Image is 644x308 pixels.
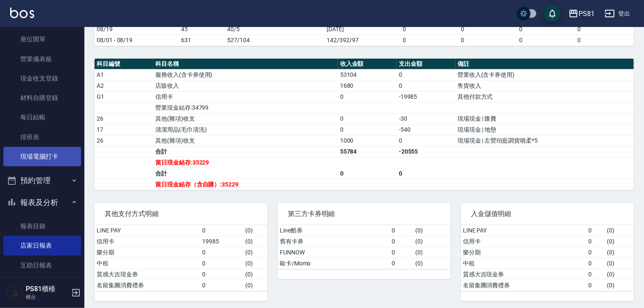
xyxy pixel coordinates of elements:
[153,124,338,135] td: 清潔用品(毛巾清洗)
[153,157,338,168] td: 當日現金結存:35229
[455,135,634,146] td: 現場現金 | 左營珀藍調貨噴柔*5
[95,258,200,269] td: 中租
[244,247,268,258] td: ( 0 )
[153,59,338,70] th: 科目名稱
[26,293,69,301] p: 櫃台
[3,170,81,192] button: 預約管理
[3,30,81,49] a: 座位開單
[10,8,34,18] img: Logo
[461,225,634,291] table: a dense table
[390,258,414,269] td: 0
[3,147,81,166] a: 現場電腦打卡
[200,225,243,236] td: 0
[95,269,200,280] td: 質感大吉現金券
[95,225,200,236] td: LINE PAY
[459,24,517,35] td: 0
[200,258,243,269] td: 0
[95,113,153,124] td: 26
[95,91,153,102] td: G1
[153,135,338,146] td: 其他(雜項)收支
[95,280,200,291] td: 名留集團消費禮券
[95,69,153,80] td: A1
[414,236,451,247] td: ( 0 )
[397,69,455,80] td: 0
[459,35,517,46] td: 0
[579,8,595,19] div: PS81
[605,225,634,236] td: ( 0 )
[605,258,634,269] td: ( 0 )
[95,80,153,91] td: A2
[605,247,634,258] td: ( 0 )
[587,225,605,236] td: 0
[153,69,338,80] td: 服務收入(含卡券使用)
[455,124,634,135] td: 現場現金 | 地墊
[153,80,338,91] td: 店販收入
[397,59,455,70] th: 支出金額
[244,258,268,269] td: ( 0 )
[225,24,325,35] td: 40/5
[179,35,225,46] td: 631
[225,35,325,46] td: 527/104
[7,284,24,301] img: Person
[400,35,459,46] td: 0
[338,69,397,80] td: 53104
[278,258,390,269] td: 歐卡/Momo
[95,247,200,258] td: 樂分期
[397,124,455,135] td: -540
[95,13,634,46] table: a dense table
[278,247,390,258] td: FUNNOW
[338,80,397,91] td: 1680
[95,59,634,190] table: a dense table
[153,91,338,102] td: 信用卡
[390,225,414,236] td: 0
[244,280,268,291] td: ( 0 )
[455,80,634,91] td: 售貨收入
[461,269,587,280] td: 質感大吉現金券
[397,135,455,146] td: 0
[153,179,338,190] td: 當日現金結存（含自購）:35229
[3,49,81,69] a: 營業儀表板
[338,146,397,157] td: 55784
[179,24,225,35] td: 45
[200,280,243,291] td: 0
[587,247,605,258] td: 0
[26,285,69,293] h5: PS81櫃檯
[325,24,401,35] td: [DATE]
[390,236,414,247] td: 0
[338,124,397,135] td: 0
[153,102,338,113] td: 營業現金結存:34799
[95,124,153,135] td: 17
[278,225,451,269] table: a dense table
[565,5,598,22] button: PS81
[397,146,455,157] td: -20555
[288,210,441,218] span: 第三方卡券明細
[200,269,243,280] td: 0
[390,247,414,258] td: 0
[3,69,81,88] a: 現金收支登錄
[244,269,268,280] td: ( 0 )
[3,127,81,147] a: 排班表
[153,168,338,179] td: 合計
[95,59,153,70] th: 科目編號
[397,168,455,179] td: 0
[278,225,390,236] td: Line酷券
[414,258,451,269] td: ( 0 )
[461,247,587,258] td: 樂分期
[605,269,634,280] td: ( 0 )
[95,225,268,291] table: a dense table
[3,108,81,127] a: 每日結帳
[338,91,397,102] td: 0
[587,280,605,291] td: 0
[278,236,390,247] td: 舊有卡券
[200,247,243,258] td: 0
[3,236,81,255] a: 店家日報表
[153,113,338,124] td: 其他(雜項)收支
[397,91,455,102] td: -19985
[605,280,634,291] td: ( 0 )
[338,135,397,146] td: 1000
[95,35,179,46] td: 08/01 - 08/19
[455,59,634,70] th: 備註
[461,225,587,236] td: LINE PAY
[455,69,634,80] td: 營業收入(含卡券使用)
[605,236,634,247] td: ( 0 )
